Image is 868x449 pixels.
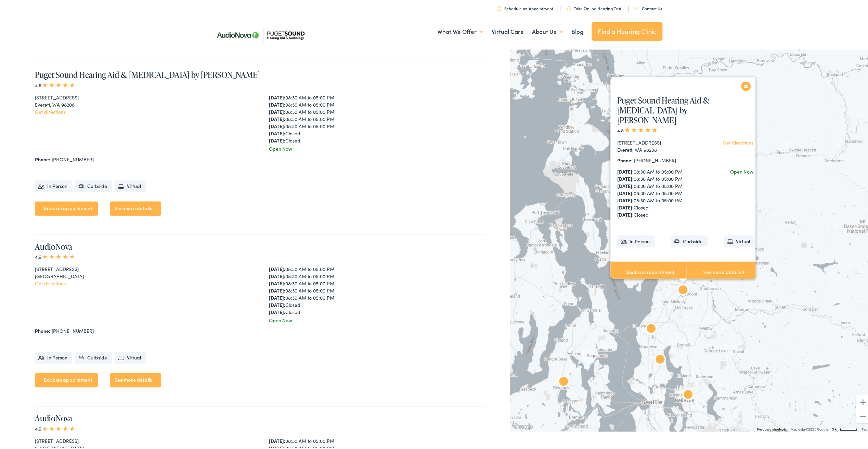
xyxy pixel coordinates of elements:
a: See more details [110,200,161,214]
div: Everett, WA 98208 [35,100,251,107]
a: Get directions [723,138,753,145]
a: About Us [532,18,563,43]
span: 4.9 [35,424,76,431]
a: [PHONE_NUMBER] [634,155,676,162]
span: 4.9 [35,252,76,259]
a: Virtual Care [492,18,524,43]
li: Curbside [75,179,112,191]
a: [PHONE_NUMBER] [52,326,94,333]
a: Contact Us [634,4,662,10]
strong: [DATE]: [617,167,634,174]
strong: [DATE]: [269,107,285,114]
strong: Phone: [617,155,633,162]
a: Puget Sound Hearing Aid & [MEDICAL_DATA] by [PERSON_NAME] [617,93,710,124]
strong: [DATE]: [269,136,285,142]
strong: [DATE]: [269,264,285,271]
a: Take Online Hearing Test [566,4,621,10]
strong: [DATE]: [269,300,285,307]
div: Open Now [269,315,485,323]
a: [PHONE_NUMBER] [52,154,94,161]
strong: [DATE]: [269,293,285,300]
div: Puget Sound Hearing Aid &#038; Audiology by AudioNova [672,278,694,300]
img: utility icon [566,5,571,9]
span: Map data ©2025 Google [791,426,828,430]
li: Curbside [75,350,112,362]
span: 4.8 [35,80,76,87]
a: Book an appointment [35,200,98,214]
div: 08:30 AM to 05:00 PM 08:30 AM to 05:00 PM 08:30 AM to 05:00 PM 08:30 AM to 05:00 PM 08:30 AM to 0... [269,93,485,143]
a: Book an appointment [35,371,98,386]
strong: [DATE]: [269,114,285,121]
a: Get directions [35,278,66,285]
strong: [DATE]: [269,307,285,314]
a: Find a Hearing Clinic [592,21,662,39]
strong: [DATE]: [269,93,285,99]
img: utility icon [497,5,501,9]
strong: [DATE]: [617,181,634,188]
div: [STREET_ADDRESS] [617,138,700,145]
strong: [DATE]: [269,286,285,292]
div: AudioNova [553,370,574,392]
div: Open Now [269,144,485,151]
strong: Phone: [35,326,50,333]
strong: [DATE]: [269,128,285,135]
strong: [DATE]: [269,278,285,285]
li: Curbside [671,234,708,246]
a: AudioNova [35,411,72,422]
div: AudioNova [649,348,671,370]
a: AudioNova [35,240,72,251]
div: AudioNova [640,317,662,339]
strong: [DATE]: [617,210,634,217]
img: utility icon [634,5,639,9]
a: Puget Sound Hearing Aid & [MEDICAL_DATA] by [PERSON_NAME] [35,68,260,79]
button: Close [740,79,752,91]
li: Virtual [115,179,146,191]
button: Map Scale: 5 km per 48 pixels [830,425,859,430]
strong: [DATE]: [269,100,285,107]
li: Virtual [115,350,146,362]
strong: [DATE]: [269,121,285,128]
div: 08:30 AM to 05:00 PM 08:30 AM to 05:00 PM 08:30 AM to 05:00 PM 08:30 AM to 05:00 PM 08:30 AM to 0... [617,167,700,217]
a: Open this area in Google Maps (opens a new window) [511,421,534,430]
div: 08:30 AM to 05:00 PM 08:30 AM to 05:00 PM 08:30 AM to 05:00 PM 08:30 AM to 05:00 PM 08:30 AM to 0... [269,264,485,314]
strong: [DATE]: [269,271,285,278]
div: AudioNova [677,383,699,405]
li: In Person [35,179,72,191]
div: [STREET_ADDRESS] [35,93,251,100]
strong: [DATE]: [269,436,285,443]
span: 5 km [832,426,840,430]
li: Virtual [724,234,755,246]
strong: [DATE]: [617,203,634,209]
div: [STREET_ADDRESS] [35,264,251,271]
div: Everett, WA 98208 [617,145,700,152]
span: 4.8 [617,125,658,132]
div: [GEOGRAPHIC_DATA] [35,271,251,278]
strong: [DATE]: [617,195,634,202]
li: In Person [617,234,655,246]
a: What We Offer [437,18,483,43]
a: See more details [686,260,762,282]
strong: Phone: [35,154,50,161]
div: [STREET_ADDRESS] [35,436,251,443]
strong: [DATE]: [617,188,634,195]
div: Open Now [730,167,753,174]
img: Google [511,421,534,430]
button: Keyboard shortcuts [757,426,787,431]
li: In Person [35,350,72,362]
a: See more details [110,371,161,386]
a: Book an appointment [610,260,686,282]
a: Schedule an Appointment [497,4,553,10]
strong: [DATE]: [617,174,634,181]
a: Blog [571,18,583,43]
a: Get directions [35,107,66,114]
